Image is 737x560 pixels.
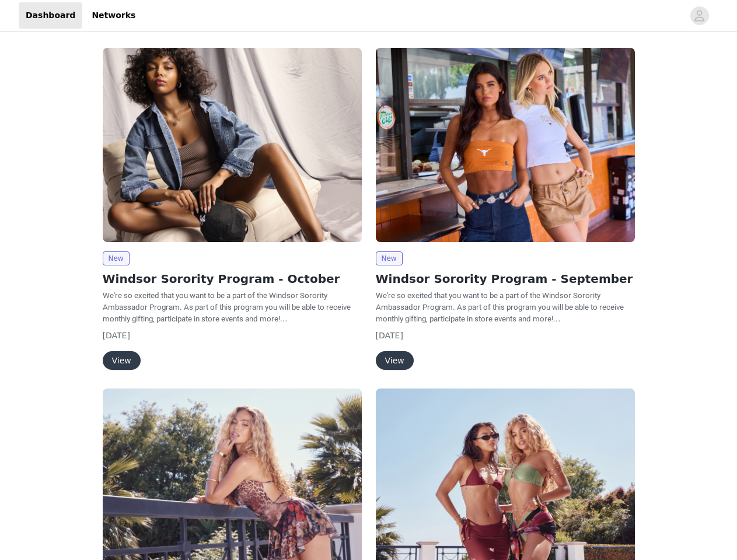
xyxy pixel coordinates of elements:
[376,48,635,242] img: Windsor
[103,291,351,323] span: We're so excited that you want to be a part of the Windsor Sorority Ambassador Program. As part o...
[19,2,82,29] a: Dashboard
[376,356,414,365] a: View
[376,270,635,288] h2: Windsor Sorority Program - September
[85,2,142,29] a: Networks
[694,6,705,25] div: avatar
[103,351,141,370] button: View
[103,356,141,365] a: View
[376,291,624,323] span: We're so excited that you want to be a part of the Windsor Sorority Ambassador Program. As part o...
[376,351,414,370] button: View
[103,270,362,288] h2: Windsor Sorority Program - October
[376,251,403,265] span: New
[103,48,362,242] img: Windsor
[376,331,403,340] span: [DATE]
[103,331,130,340] span: [DATE]
[103,251,130,265] span: New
